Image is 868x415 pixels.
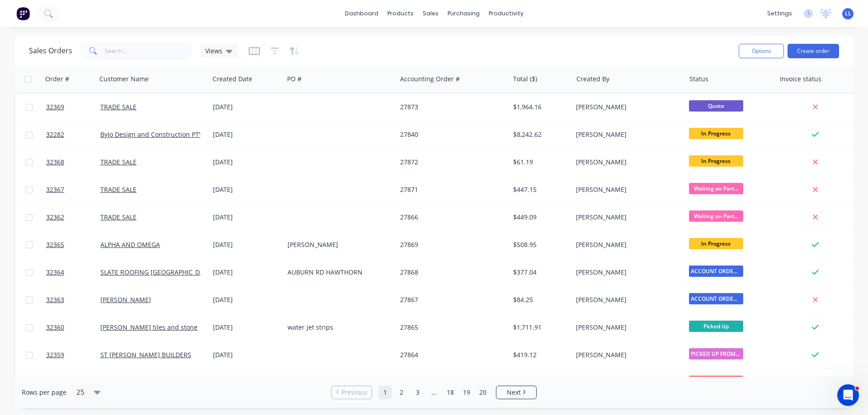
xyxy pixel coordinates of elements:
div: $1,711.91 [513,323,566,332]
div: 27866 [400,213,500,222]
span: Quote [689,100,743,112]
a: 32359 [46,341,100,368]
a: Page 20 [476,386,490,399]
div: Total ($) [513,75,537,84]
span: 32368 [46,158,64,167]
div: [DATE] [213,295,280,304]
div: [DATE] [213,130,280,139]
div: [DATE] [213,240,280,249]
a: [PERSON_NAME] [100,295,151,304]
div: Created Date [212,75,252,84]
div: 27865 [400,323,500,332]
a: 32362 [46,204,100,231]
span: Waiting on Part... [689,183,743,194]
div: 27864 [400,350,500,359]
iframe: Intercom live chat [837,384,859,406]
div: 27867 [400,295,500,304]
div: $377.04 [513,268,566,277]
a: 32282 [46,121,100,148]
a: Page 1 is your current page [378,386,392,399]
div: products [383,7,418,20]
div: $508.95 [513,240,566,249]
a: 32360 [46,314,100,341]
div: [PERSON_NAME] [576,323,676,332]
span: Previous [341,388,367,397]
span: In Progress [689,128,743,139]
div: Status [689,75,708,84]
div: [DATE] [213,185,280,194]
span: 32362 [46,213,64,222]
a: ByJo Design and Construction PTY LTD [100,130,216,139]
input: Search... [105,42,193,60]
span: In Progress [689,155,743,167]
div: Order # [45,75,69,84]
a: dashboard [340,7,383,20]
div: Customer Name [99,75,149,84]
a: Jump forward [427,386,441,399]
span: ACCOUNT ORDERS ... [689,266,743,277]
div: [PERSON_NAME] [576,350,676,359]
a: TRADE SALE [100,158,137,166]
div: $8,242.62 [513,130,566,139]
span: PICKED UP FROM ... [689,348,743,359]
span: 32359 [46,350,64,359]
div: [DATE] [213,158,280,167]
div: $84.25 [513,295,566,304]
a: [PERSON_NAME] tiles and stone [100,323,198,331]
div: [DATE] [213,103,280,112]
a: Page 3 [411,386,425,399]
a: TRADE SALE [100,213,137,221]
div: settings [763,7,797,20]
span: Picked Up [689,321,743,332]
span: In Progress [689,238,743,249]
span: 32282 [46,130,64,139]
div: [PERSON_NAME] [576,213,676,222]
span: Views [205,46,222,56]
span: 32364 [46,268,64,277]
div: [PERSON_NAME] [576,158,676,167]
a: Previous page [332,388,372,397]
a: ALPHA AND OMEGA [100,240,160,249]
a: TRADE SALE [100,185,137,194]
div: productivity [484,7,528,20]
ul: Pagination [328,386,540,399]
div: [DATE] [213,323,280,332]
div: $419.12 [513,350,566,359]
span: Rows per page [22,388,66,397]
div: [DATE] [213,350,280,359]
a: Page 18 [443,386,457,399]
div: [DATE] [213,268,280,277]
a: 32358 [46,369,100,396]
a: 32367 [46,176,100,203]
div: 27840 [400,130,500,139]
div: water jet strips [288,323,388,332]
div: 27871 [400,185,500,194]
div: purchasing [443,7,484,20]
div: AUBURN RD HAWTHORN [288,268,388,277]
div: [PERSON_NAME] [576,130,676,139]
a: Page 19 [460,386,473,399]
div: Invoice status [780,75,821,84]
div: [PERSON_NAME] [576,240,676,249]
div: [PERSON_NAME] [576,185,676,194]
div: Accounting Order # [400,75,460,84]
a: 32363 [46,286,100,313]
div: 27873 [400,103,500,112]
span: 32360 [46,323,64,332]
span: Waiting on Part... [689,210,743,222]
a: ST [PERSON_NAME] BUILDERS [100,350,191,359]
span: LL [845,9,851,18]
div: 27868 [400,268,500,277]
span: 32365 [46,240,64,249]
span: ORDERS READY [689,376,743,387]
button: Create order [788,44,839,58]
div: [PERSON_NAME] [576,295,676,304]
span: 32369 [46,103,64,112]
div: Created By [576,75,609,84]
div: 27872 [400,158,500,167]
span: 32363 [46,295,64,304]
a: 32364 [46,259,100,286]
div: [DATE] [213,213,280,222]
div: PO # [287,75,302,84]
img: Factory [16,7,30,20]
